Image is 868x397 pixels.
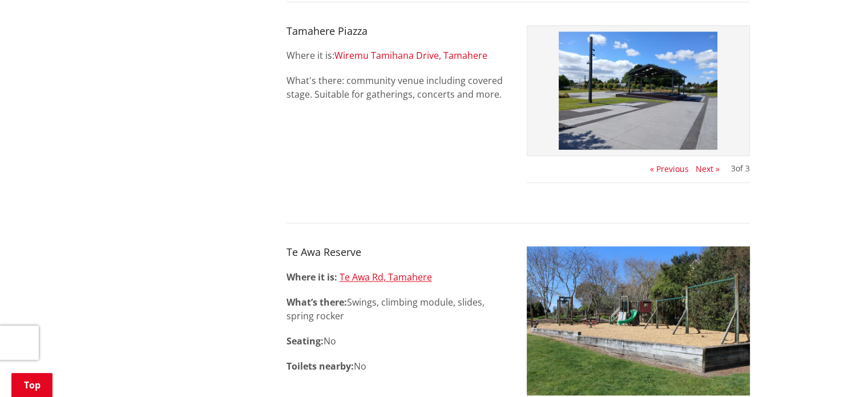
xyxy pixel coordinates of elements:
[286,49,510,62] p: Where it is:
[286,335,324,347] strong: Seating:
[286,296,347,308] strong: What’s there:
[340,271,432,283] a: Te Awa Rd, Tamahere
[11,373,53,397] a: Top
[731,165,750,173] div: of 3
[286,271,337,283] strong: Where it is:
[286,295,510,323] p: Swings, climbing module, slides, spring rocker
[815,349,857,390] iframe: Messenger Launcher
[286,74,510,101] p: What's there: community venue including covered stage. Suitable for gatherings, concerts and more.
[533,31,744,150] img: Media
[731,163,736,174] span: 3
[527,246,750,395] img: Te Awa Reserve, Tamahere
[650,165,689,174] button: « Previous
[286,25,510,38] h4: Tamahere Piazza
[334,49,487,62] a: Wiremu Tamihana Drive, Tamahere
[286,334,510,348] p: No
[286,360,354,372] strong: Toilets nearby:
[286,359,510,373] p: No
[286,246,510,259] h4: Te Awa Reserve
[696,165,720,174] button: Next »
